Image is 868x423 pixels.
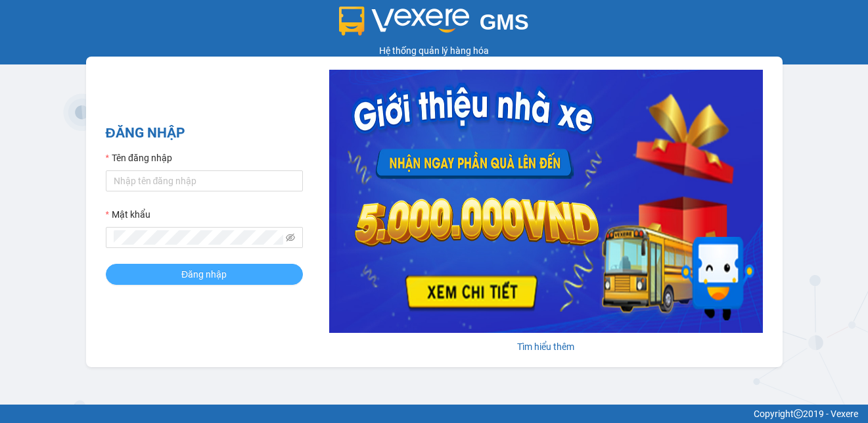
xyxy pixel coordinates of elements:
input: Mật khẩu [114,230,283,245]
a: GMS [339,20,529,30]
button: Đăng nhập [106,264,303,285]
label: Mật khẩu [106,207,150,222]
div: Hệ thống quản lý hàng hóa [3,43,865,58]
span: eye-invisible [286,233,295,242]
h2: ĐĂNG NHẬP [106,122,303,144]
label: Tên đăng nhập [106,151,172,165]
img: banner-0 [329,70,763,333]
div: Copyright 2019 - Vexere [10,407,858,421]
span: copyright [794,409,803,418]
span: Đăng nhập [181,267,227,282]
input: Tên đăng nhập [106,170,303,191]
div: Tìm hiểu thêm [329,339,763,354]
img: logo 2 [339,7,469,36]
span: GMS [480,10,529,34]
